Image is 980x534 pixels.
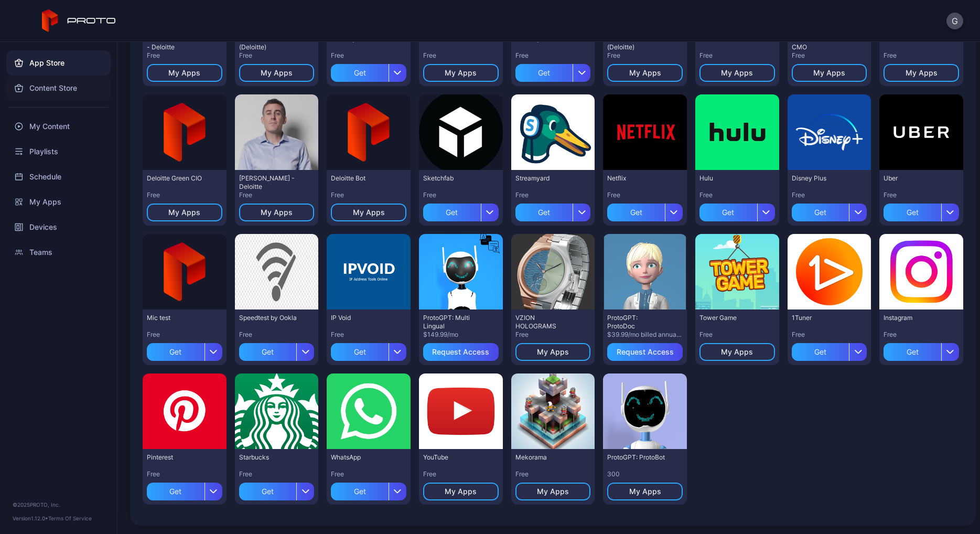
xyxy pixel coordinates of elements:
[147,478,222,500] button: Get
[331,64,389,82] div: Get
[515,483,591,500] button: My Apps
[6,50,111,76] a: App Store
[607,343,683,361] button: Request Access
[331,483,389,500] div: Get
[239,343,297,361] div: Get
[147,343,204,361] div: Get
[423,470,499,478] div: Free
[6,114,111,139] a: My Content
[906,69,938,77] div: My Apps
[239,478,315,500] button: Get
[353,208,385,217] div: My Apps
[6,164,111,189] a: Schedule
[607,51,683,60] div: Free
[721,348,753,356] div: My Apps
[239,453,297,462] div: Starbucks
[607,204,665,221] div: Get
[792,204,849,221] div: Get
[6,189,111,215] div: My Apps
[423,343,499,361] button: Request Access
[239,314,297,322] div: Speedtest by Ookla
[792,343,849,361] div: Get
[331,51,406,60] div: Free
[537,487,569,496] div: My Apps
[792,339,867,361] button: Get
[423,330,499,339] div: $149.99/mo
[239,191,315,199] div: Free
[515,64,573,82] div: Get
[147,204,222,221] button: My Apps
[423,174,481,183] div: Sketchfab
[884,330,959,339] div: Free
[239,51,315,60] div: Free
[239,330,315,339] div: Free
[607,483,683,500] button: My Apps
[607,314,665,330] div: ProtoGPT: ProtoDoc
[168,69,200,77] div: My Apps
[423,64,499,82] button: My Apps
[432,348,489,356] div: Request Access
[699,191,775,199] div: Free
[515,330,591,339] div: Free
[13,500,104,509] div: © 2025 PROTO, Inc.
[699,199,775,221] button: Get
[884,64,959,82] button: My Apps
[239,470,315,478] div: Free
[147,453,204,462] div: Pinterest
[423,314,481,330] div: ProtoGPT: Multi Lingual
[792,330,867,339] div: Free
[792,174,849,183] div: Disney Plus
[792,199,867,221] button: Get
[946,13,963,29] button: G
[331,191,406,199] div: Free
[331,478,406,500] button: Get
[515,204,573,221] div: Get
[607,174,665,183] div: Netflix
[147,174,204,183] div: Deloitte Green CIO
[147,51,222,60] div: Free
[792,314,849,322] div: 1Tuner
[515,470,591,478] div: Free
[331,174,389,183] div: Deloitte Bot
[515,60,591,82] button: Get
[884,51,959,60] div: Free
[607,191,683,199] div: Free
[331,60,406,82] button: Get
[6,139,111,164] a: Playlists
[423,51,499,60] div: Free
[607,64,683,82] button: My Apps
[147,191,222,199] div: Free
[884,191,959,199] div: Free
[331,330,406,339] div: Free
[884,314,941,322] div: Instagram
[6,76,111,101] a: Content Store
[607,453,665,462] div: ProtoGPT: ProtoBot
[884,204,941,221] div: Get
[6,215,111,240] a: Devices
[147,339,222,361] button: Get
[13,515,48,521] span: Version 1.12.0 •
[48,515,92,521] a: Terms Of Service
[445,487,477,496] div: My Apps
[6,240,111,265] div: Teams
[147,314,204,322] div: Mic test
[699,174,757,183] div: Hulu
[239,339,315,361] button: Get
[239,483,297,500] div: Get
[331,339,406,361] button: Get
[884,174,941,183] div: Uber
[239,35,297,51] div: Kim Christfort - (Deloitte)
[331,453,389,462] div: WhatsApp
[423,204,481,221] div: Get
[239,64,315,82] button: My Apps
[147,35,204,51] div: Jay 2 - Deloitte
[261,208,293,217] div: My Apps
[699,204,757,221] div: Get
[147,330,222,339] div: Free
[168,208,200,217] div: My Apps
